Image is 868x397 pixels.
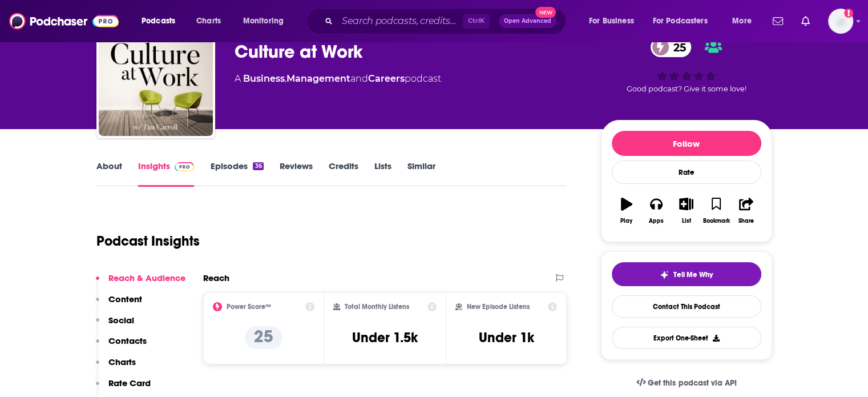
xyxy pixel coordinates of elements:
[96,315,134,336] button: Social
[374,161,391,187] a: Lists
[210,161,263,187] a: Episodes36
[601,30,772,101] div: 25Good podcast? Give it some love!
[844,9,853,18] svg: Add a profile image
[96,356,136,378] button: Charts
[620,218,632,224] div: Play
[499,14,556,28] button: Open AdvancedNew
[317,8,577,34] div: Search podcasts, credits, & more...
[828,9,853,34] span: Logged in as NickG
[243,13,284,29] span: Monitoring
[138,161,195,187] a: InsightsPodchaser Pro
[612,190,641,231] button: Play
[641,190,671,231] button: Apps
[463,14,490,29] span: Ctrl K
[352,329,418,346] h3: Under 1.5k
[108,272,185,283] p: Reach & Audience
[243,73,285,84] a: Business
[108,356,136,367] p: Charts
[108,294,142,304] p: Content
[504,18,551,24] span: Open Advanced
[285,73,286,84] span: ,
[649,218,664,224] div: Apps
[227,303,271,311] h2: Power Score™
[350,73,368,84] span: and
[108,378,151,388] p: Rate Card
[175,162,195,171] img: Podchaser Pro
[108,315,134,326] p: Social
[732,13,752,29] span: More
[337,12,463,30] input: Search podcasts, credits, & more...
[196,13,221,29] span: Charts
[96,335,147,356] button: Contacts
[407,161,435,187] a: Similar
[724,12,766,30] button: open menu
[245,326,282,349] p: 25
[828,9,853,34] img: User Profile
[581,12,648,30] button: open menu
[768,11,788,31] a: Show notifications dropdown
[648,378,736,388] span: Get this podcast via API
[828,9,853,34] button: Show profile menu
[651,37,692,57] a: 25
[108,335,147,346] p: Contacts
[797,11,814,31] a: Show notifications dropdown
[142,13,175,29] span: Podcasts
[96,272,185,294] button: Reach & Audience
[612,161,761,184] div: Rate
[368,73,405,84] a: Careers
[467,303,530,311] h2: New Episode Listens
[235,72,441,86] div: A podcast
[653,13,708,29] span: For Podcasters
[612,327,761,349] button: Export One-Sheet
[96,232,200,250] h1: Podcast Insights
[662,37,692,57] span: 25
[99,22,213,136] img: Culture at Work
[627,369,746,397] a: Get this podcast via API
[673,270,713,279] span: Tell Me Why
[203,272,229,283] h2: Reach
[9,10,119,32] img: Podchaser - Follow, Share and Rate Podcasts
[612,262,761,286] button: tell me why sparkleTell Me Why
[189,12,228,30] a: Charts
[253,162,263,170] div: 36
[345,303,409,311] h2: Total Monthly Listens
[703,218,729,224] div: Bookmark
[96,161,122,187] a: About
[235,12,298,30] button: open menu
[682,218,691,224] div: List
[280,161,313,187] a: Reviews
[134,12,190,30] button: open menu
[479,329,534,346] h3: Under 1k
[738,218,754,224] div: Share
[701,190,731,231] button: Bookmark
[612,295,761,318] a: Contact This Podcast
[96,294,142,315] button: Content
[671,190,701,231] button: List
[660,270,669,279] img: tell me why sparkle
[627,85,746,93] span: Good podcast? Give it some love!
[286,73,350,84] a: Management
[589,13,634,29] span: For Business
[731,190,761,231] button: Share
[612,131,761,156] button: Follow
[645,12,724,30] button: open menu
[329,161,358,187] a: Credits
[535,7,556,18] span: New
